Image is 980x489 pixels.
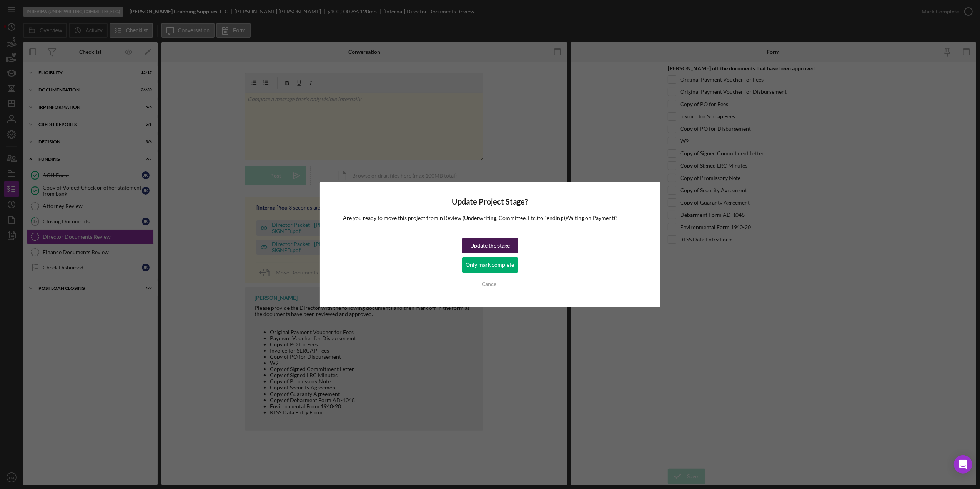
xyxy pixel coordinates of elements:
div: Cancel [482,276,498,292]
button: Cancel [462,276,518,292]
div: Open Intercom Messenger [954,455,972,474]
h4: Update Project Stage? [343,197,637,206]
div: Update the stage [470,238,510,253]
div: Only mark complete [466,257,514,273]
p: Are you ready to move this project from In Review (Underwriting, Committee, Etc.) to Pending (Wai... [343,214,637,222]
button: Update the stage [462,238,518,253]
button: Only mark complete [462,257,518,273]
